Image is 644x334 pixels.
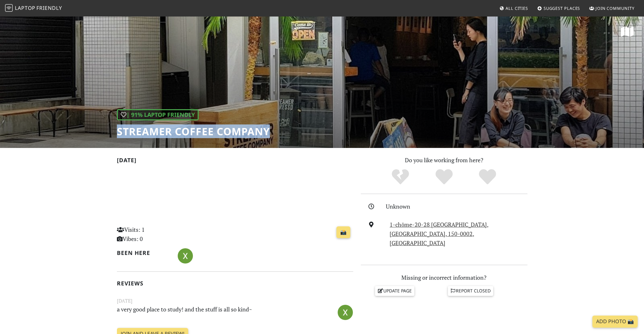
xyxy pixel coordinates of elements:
[587,3,637,14] a: Join Community
[544,5,580,11] span: Suggest Places
[5,3,62,14] a: LaptopFriendly LaptopFriendly
[178,251,193,259] span: Xue Xie
[375,286,414,296] a: Update page
[117,280,353,287] h2: Reviews
[506,5,528,11] span: All Cities
[15,4,35,11] span: Laptop
[117,109,199,120] div: | 91% Laptop Friendly
[336,226,350,238] a: 📸
[178,248,193,264] img: 3758-xue.jpg
[379,168,422,186] div: No
[422,168,466,186] div: Yes
[535,3,583,14] a: Suggest Places
[361,156,527,165] p: Do you like working from here?
[466,168,509,186] div: Definitely!
[117,225,191,244] p: Visits: 1 Vibes: 0
[117,250,170,256] h2: Been here
[338,305,353,320] img: 3758-xue.jpg
[448,286,494,296] a: Report closed
[117,125,270,137] h1: Streamer Coffee Company
[361,273,527,282] p: Missing or incorrect information?
[390,221,488,247] a: 1-chōme-20-28 [GEOGRAPHIC_DATA], [GEOGRAPHIC_DATA], 150-0002, [GEOGRAPHIC_DATA]
[36,4,62,11] span: Friendly
[5,4,13,12] img: LaptopFriendly
[596,5,634,11] span: Join Community
[386,202,531,211] div: Unknown
[497,3,531,14] a: All Cities
[117,157,353,166] h2: [DATE]
[113,297,357,305] small: [DATE]
[113,305,316,319] p: a very good place to study! and the stuff is all so kind~
[338,308,353,315] span: Xue Xie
